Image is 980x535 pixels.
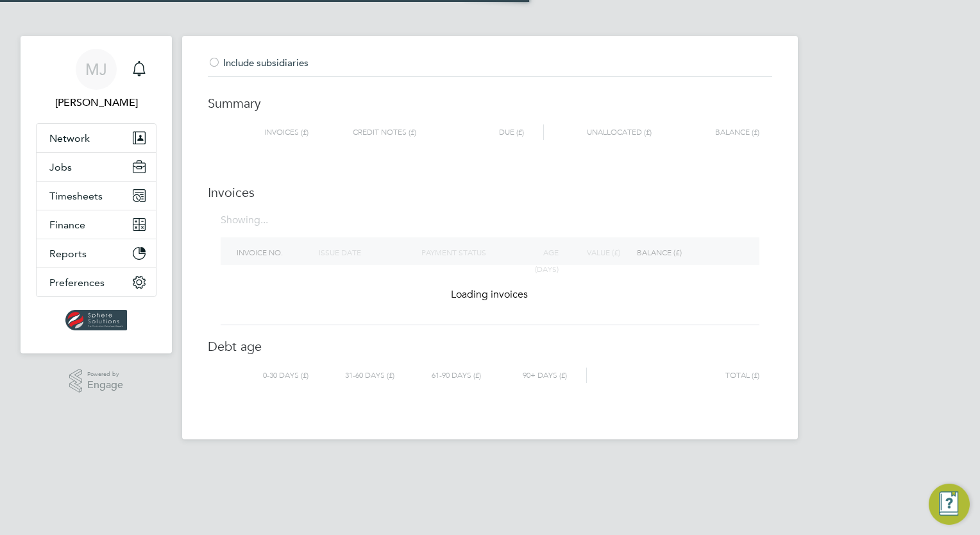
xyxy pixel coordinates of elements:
[65,310,128,330] img: spheresolutions-logo-retina.png
[929,484,970,525] button: Engage Resource Center
[87,380,123,391] span: Engage
[416,124,524,140] div: Due (£)
[87,369,123,380] span: Powered by
[208,325,772,355] h3: Debt age
[49,190,103,202] span: Timesheets
[208,171,772,201] h3: Invoices
[37,153,156,181] button: Jobs
[85,61,107,78] span: MJ
[36,310,156,330] a: Go to home page
[49,132,90,144] span: Network
[652,124,759,140] div: Balance (£)
[481,368,567,383] div: 90+ days (£)
[37,182,156,210] button: Timesheets
[394,368,480,383] div: 61-90 days (£)
[37,239,156,267] button: Reports
[223,124,308,140] div: Invoices (£)
[221,214,271,227] div: Showing
[49,161,72,173] span: Jobs
[36,95,156,110] span: Mari Jones
[37,124,156,152] button: Network
[36,49,156,110] a: MJ[PERSON_NAME]
[260,214,268,226] span: ...
[223,368,308,383] div: 0-30 days (£)
[21,36,172,353] nav: Main navigation
[208,82,772,112] h3: Summary
[308,368,394,383] div: 31-60 days (£)
[37,268,156,296] button: Preferences
[49,276,105,289] span: Preferences
[308,124,416,140] div: Credit notes (£)
[37,210,156,239] button: Finance
[208,56,308,69] span: Include subsidiaries
[69,369,124,393] a: Powered byEngage
[543,124,652,140] div: Unallocated (£)
[49,248,87,260] span: Reports
[49,219,85,231] span: Finance
[586,368,759,383] div: Total (£)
